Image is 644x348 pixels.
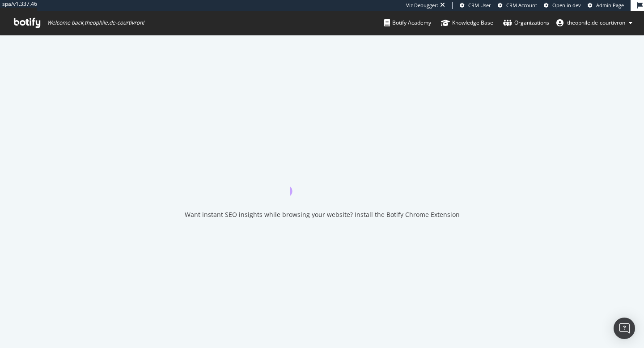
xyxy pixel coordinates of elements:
a: Organizations [503,11,549,35]
button: theophile.de-courtivron [549,16,640,30]
div: Knowledge Base [441,18,493,27]
div: Viz Debugger: [406,2,438,9]
div: Open Intercom Messenger [614,318,635,339]
div: Want instant SEO insights while browsing your website? Install the Botify Chrome Extension [185,210,460,219]
span: Welcome back, theophile.de-courtivron ! [47,19,144,26]
a: Knowledge Base [441,11,493,35]
a: Botify Academy [384,11,431,35]
a: Open in dev [544,2,581,9]
span: Open in dev [552,2,581,8]
span: theophile.de-courtivron [567,19,625,26]
span: CRM Account [506,2,537,8]
div: Organizations [503,18,549,27]
a: CRM User [460,2,491,9]
a: Admin Page [588,2,624,9]
div: Botify Academy [384,18,431,27]
span: CRM User [468,2,491,8]
span: Admin Page [596,2,624,8]
a: CRM Account [498,2,537,9]
div: animation [290,164,354,196]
